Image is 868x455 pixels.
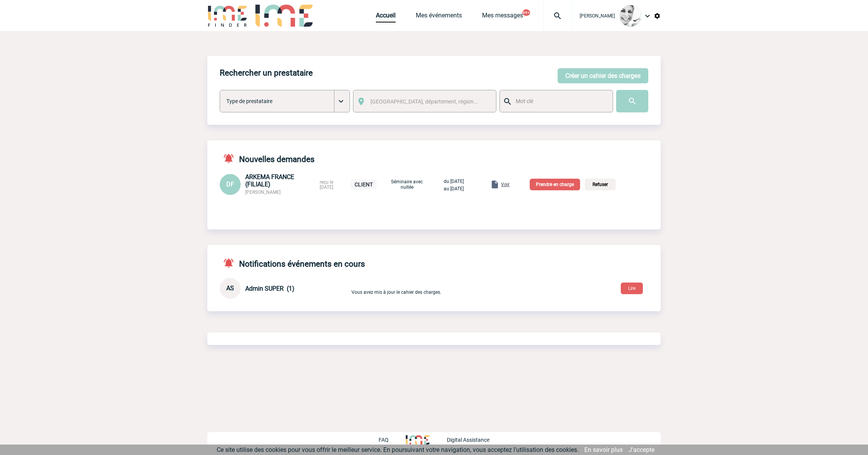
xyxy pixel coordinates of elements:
[379,437,389,443] p: FAQ
[501,182,510,187] span: Voir
[615,284,649,291] a: Lire
[376,12,396,22] a: Accueil
[220,284,534,291] a: AS Admin SUPER (1) Vous avez mis à jour le cahier des charges.
[220,153,315,164] h4: Nouvelles demandes
[351,282,534,295] p: Vous avez mis à jour le cahier des charges.
[220,257,365,269] h4: Notifications événements en cours
[387,179,426,190] p: Séminaire avec nuitée
[514,96,606,106] input: Mot clé
[530,179,580,190] p: Prendre en charge
[580,13,615,19] span: [PERSON_NAME]
[370,98,478,105] span: [GEOGRAPHIC_DATA], département, région...
[223,257,239,269] img: notifications-active-24-px-r.png
[320,179,333,190] span: reçu le [DATE]
[217,446,579,453] span: Ce site utilise des cookies pour vous offrir le meilleur service. En poursuivant votre navigation...
[245,173,294,188] span: ARKEMA FRANCE (FILIALE)
[616,90,648,112] input: Submit
[444,179,464,184] span: du [DATE]
[226,181,234,188] span: DF
[245,190,281,195] span: [PERSON_NAME]
[416,12,462,22] a: Mes événements
[207,5,248,27] img: IME-Finder
[220,68,313,78] h4: Rechercher un prestataire
[351,179,377,190] p: CLIENT
[220,278,350,299] div: Conversation privée : Client - Agence
[226,284,234,292] span: AS
[379,436,406,443] a: FAQ
[472,180,511,188] a: Voir
[490,180,499,189] img: folder.png
[444,186,464,191] span: au [DATE]
[406,435,430,445] img: http://www.idealmeetingsevents.fr/
[629,446,654,453] a: J'accepte
[620,5,641,27] img: 103013-0.jpeg
[621,283,643,294] button: Lire
[223,153,239,164] img: notifications-active-24-px-r.png
[245,285,294,292] span: Admin SUPER (1)
[585,179,616,190] p: Refuser
[482,12,523,22] a: Mes messages
[522,9,530,16] button: 99+
[447,437,489,443] p: Digital Assistance
[584,446,623,453] a: En savoir plus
